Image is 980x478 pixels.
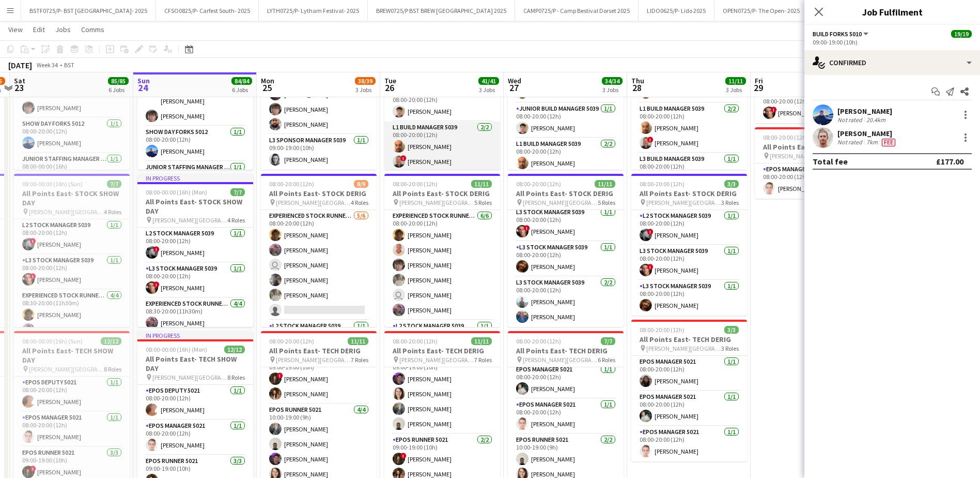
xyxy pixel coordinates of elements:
span: ! [30,238,36,244]
app-card-role: EPOS Manager 50211/108:00-20:00 (12h)[PERSON_NAME] [137,420,253,455]
app-card-role: L3 Stock Manager 50391/108:00-20:00 (12h)![PERSON_NAME] [14,255,130,290]
span: 7/7 [601,337,615,345]
app-card-role: L3 Build Manager 50391/108:00-20:00 (12h) [631,153,747,188]
span: 11/11 [348,337,368,345]
span: 4 Roles [104,208,121,216]
h3: All Points East- TECH DERIG [755,142,870,152]
span: 08:00-20:00 (12h) [393,180,438,188]
div: [DATE] [8,60,32,70]
span: Thu [631,76,644,85]
span: 8 Roles [104,365,121,373]
div: BST [64,61,74,69]
span: 7 Roles [474,356,492,364]
span: [PERSON_NAME][GEOGRAPHIC_DATA] [770,152,847,160]
span: 3 Roles [721,345,739,352]
span: 8 Roles [227,374,245,381]
span: 26 [383,82,396,94]
app-card-role: Junior Staffing Manager 50391/1 [137,161,253,197]
span: 38/39 [355,77,376,85]
app-card-role: L2 Stock Manager 50391/1 [384,320,500,355]
div: Crew has different fees then in role [880,138,897,146]
app-card-role: L3 Sponsor Manager 50391/109:00-19:00 (10h)[PERSON_NAME] [261,135,377,170]
span: [PERSON_NAME][GEOGRAPHIC_DATA] [523,356,598,364]
app-card-role: Show Day Forks 50121/108:00-20:00 (12h)[PERSON_NAME] [137,126,253,161]
span: 19/19 [951,30,972,38]
h3: All Points East- TECH DERIG [508,346,624,355]
div: In progress [137,174,253,182]
span: 12/12 [224,346,245,353]
div: £177.00 [936,156,963,167]
span: [PERSON_NAME][GEOGRAPHIC_DATA] [29,208,104,216]
app-card-role: L3 Stock Manager 50391/108:00-20:00 (12h)![PERSON_NAME] [631,245,747,280]
app-card-role: EPOS Manager 50211/108:00-20:00 (12h)[PERSON_NAME] [755,163,870,199]
a: Comms [77,23,108,36]
div: [PERSON_NAME] [837,107,892,116]
span: 4 Roles [351,199,368,206]
span: [PERSON_NAME][GEOGRAPHIC_DATA] [646,345,721,352]
span: [PERSON_NAME][GEOGRAPHIC_DATA] [276,356,351,364]
span: [PERSON_NAME][GEOGRAPHIC_DATA] [399,356,474,364]
div: Total fee [813,156,848,167]
app-card-role: Experienced Stock Runner 50124/408:30-20:00 (11h30m)[PERSON_NAME] [137,298,253,378]
div: 3 Jobs [355,86,375,94]
div: 09:00-19:00 (10h) [813,38,972,46]
span: 5 Roles [598,199,615,206]
span: [PERSON_NAME][GEOGRAPHIC_DATA] [152,216,227,224]
h3: All Points East- TECH SHOW DAY [137,354,253,373]
span: Jobs [55,25,71,34]
span: 11/11 [471,337,492,345]
span: 7/7 [230,188,245,196]
span: ! [277,372,283,379]
span: 28 [630,82,644,94]
div: Confirmed [804,50,980,75]
span: Wed [508,76,521,85]
span: View [8,25,23,34]
span: 23 [12,82,25,94]
span: 6 Roles [598,356,615,364]
app-job-card: 08:00-20:00 (12h)3/3All Points East- STOCK DERIG [PERSON_NAME][GEOGRAPHIC_DATA]3 RolesL2 Stock Ma... [631,174,747,316]
app-card-role: Experienced Stock Runner 50126/608:00-20:00 (12h)[PERSON_NAME][PERSON_NAME][PERSON_NAME][PERSON_N... [384,210,500,320]
div: 6 Jobs [232,86,252,94]
h3: All Points East- STOCK SHOW DAY [14,189,130,207]
span: ! [30,466,36,472]
span: Fri [755,76,763,85]
app-card-role: EPOS Manager 50211/108:00-20:00 (12h)[PERSON_NAME] [631,426,747,461]
a: Jobs [51,23,75,36]
app-card-role: Experienced Stock Runner 50125/608:00-20:00 (12h)[PERSON_NAME][PERSON_NAME] [PERSON_NAME][PERSON_... [261,210,377,320]
button: LIDO0625/P- Lido 2025 [639,1,714,21]
span: 08:00-20:00 (12h) [269,180,314,188]
h3: All Points East- TECH DERIG [631,335,747,344]
div: 08:00-20:00 (12h)1/1All Points East- TECH DERIG [PERSON_NAME][GEOGRAPHIC_DATA]1 RoleEPOS Manager ... [755,127,870,199]
span: 08:00-00:00 (16h) (Mon) [146,346,207,353]
span: [PERSON_NAME][GEOGRAPHIC_DATA] [152,374,227,381]
span: 25 [259,82,274,94]
a: View [4,23,27,36]
h3: All Points East- STOCK DERIG [261,189,377,198]
div: 08:00-00:00 (16h) (Sun)7/7All Points East- STOCK SHOW DAY [PERSON_NAME][GEOGRAPHIC_DATA]4 RolesL2... [14,174,130,327]
app-card-role: Experienced Stock Runner 50124/408:30-20:00 (11h30m)[PERSON_NAME][PERSON_NAME] [14,290,130,370]
div: [PERSON_NAME] [837,129,897,138]
h3: All Points East- STOCK DERIG [631,189,747,198]
span: 11/11 [595,180,615,188]
app-card-role: Junior Staffing Manager 50391/108:00-00:00 (16h) [14,153,130,188]
span: 3 Roles [721,199,739,206]
h3: All Points East- STOCK SHOW DAY [137,197,253,216]
div: 20.4km [864,116,888,124]
span: ! [647,229,654,235]
h3: All Points East- STOCK DERIG [384,189,500,198]
app-card-role: Junior Build Manager 50391/108:00-20:00 (12h)[PERSON_NAME] [384,86,500,122]
app-card-role: L1 Build Manager 50392/208:00-20:00 (12h)[PERSON_NAME]![PERSON_NAME] [384,122,500,172]
button: OPEN0725/P- The Open- 2025 [714,1,808,21]
span: 24 [136,82,150,94]
div: 7km [864,138,880,146]
span: Sat [14,76,25,85]
span: ! [400,453,407,459]
app-card-role: L3 Stock Manager 50391/108:00-20:00 (12h)[PERSON_NAME] [631,280,747,316]
span: 4 Roles [227,216,245,224]
span: ! [647,264,654,270]
span: 11/11 [471,180,492,188]
span: 3/3 [724,326,739,334]
span: 7/7 [107,180,121,188]
app-card-role: EPOS Deputy 50211/108:00-20:00 (12h)[PERSON_NAME] [14,377,130,412]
